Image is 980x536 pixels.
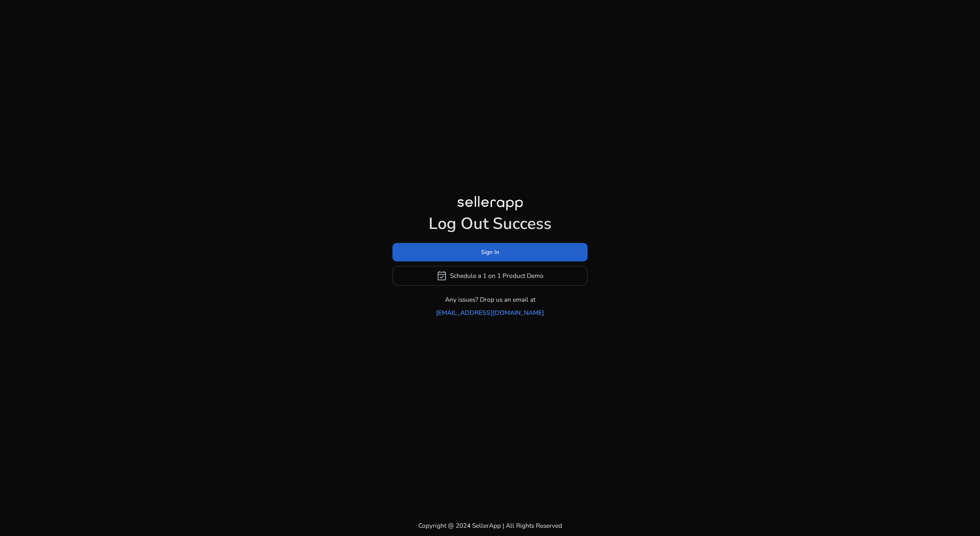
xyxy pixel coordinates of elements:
[481,248,499,256] span: Sign In
[392,266,588,286] button: event_availableSchedule a 1 on 1 Product Demo
[445,295,535,304] p: Any issues? Drop us an email at
[392,214,588,234] h1: Log Out Success
[392,243,588,261] button: Sign In
[436,270,447,281] span: event_available
[436,308,544,317] a: [EMAIL_ADDRESS][DOMAIN_NAME]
